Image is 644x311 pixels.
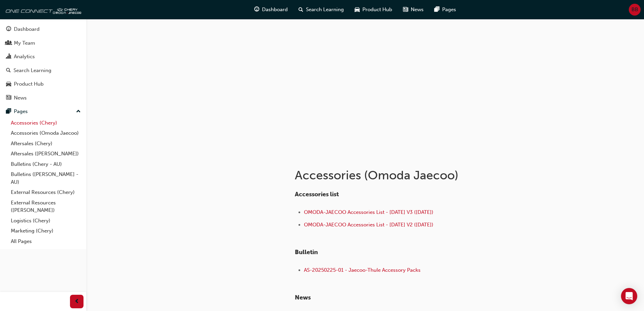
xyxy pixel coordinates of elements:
[8,128,84,138] a: Accessories (Omoda Jaecoo)
[295,168,517,183] h1: Accessories (Omoda Jaecoo)
[74,297,79,306] span: prev-icon
[6,109,11,115] span: pages-icon
[3,78,84,90] a: Product Hub
[6,95,11,101] span: news-icon
[6,40,11,46] span: people-icon
[3,50,84,63] a: Analytics
[304,222,433,228] a: OMODA-JAECOO Accessories List - [DATE] V2 ([DATE])
[429,3,461,17] a: pages-iconPages
[306,6,344,14] span: Search Learning
[295,294,311,301] span: ​News
[3,64,84,77] a: Search Learning
[629,4,641,16] button: BB
[8,149,84,159] a: Aftersales ([PERSON_NAME])
[362,6,392,14] span: Product Hub
[295,248,318,256] span: Bulletin
[14,80,44,88] div: Product Hub
[14,53,35,61] div: Analytics
[304,209,433,215] a: OMODA-JAECOO Accessories List - [DATE] V3 ([DATE])
[621,288,637,304] div: Open Intercom Messenger
[262,6,288,14] span: Dashboard
[3,92,84,104] a: News
[3,105,84,118] button: Pages
[14,94,27,102] div: News
[8,187,84,198] a: External Resources (Chery)
[8,216,84,226] a: Logistics (Chery)
[14,67,51,74] div: Search Learning
[249,3,293,17] a: guage-iconDashboard
[411,6,424,14] span: News
[349,3,398,17] a: car-iconProduct Hub
[8,138,84,149] a: Aftersales (Chery)
[8,118,84,128] a: Accessories (Chery)
[293,3,349,17] a: search-iconSearch Learning
[3,22,84,105] button: DashboardMy TeamAnalyticsSearch LearningProduct HubNews
[442,6,456,14] span: Pages
[8,226,84,236] a: Marketing (Chery)
[254,5,259,14] span: guage-icon
[295,191,339,198] span: Accessories list
[6,81,11,87] span: car-icon
[631,6,638,14] span: BB
[8,198,84,216] a: External Resources ([PERSON_NAME])
[8,159,84,170] a: Bulletins (Chery - AU)
[14,39,35,47] div: My Team
[76,107,81,116] span: up-icon
[6,26,11,32] span: guage-icon
[299,5,303,14] span: search-icon
[14,25,40,33] div: Dashboard
[434,5,439,14] span: pages-icon
[8,236,84,247] a: All Pages
[355,5,360,14] span: car-icon
[8,169,84,187] a: Bulletins ([PERSON_NAME] - AU)
[3,3,81,16] img: oneconnect
[304,267,421,273] a: AS-20250225-01 - Jaecoo-Thule Accessory Packs
[3,37,84,49] a: My Team
[398,3,429,17] a: news-iconNews
[6,54,11,60] span: chart-icon
[403,5,408,14] span: news-icon
[6,68,11,74] span: search-icon
[3,23,84,36] a: Dashboard
[14,108,28,115] div: Pages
